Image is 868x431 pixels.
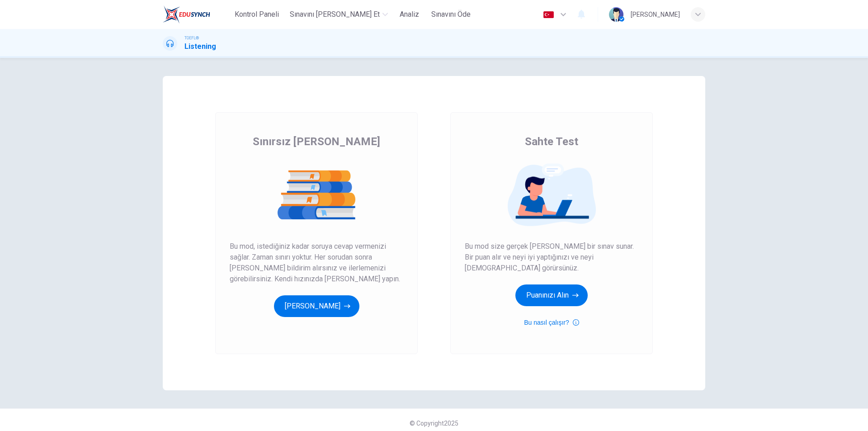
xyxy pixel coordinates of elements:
iframe: Intercom live chat [837,400,859,422]
button: Sınavını Öde [428,6,474,23]
button: Kontrol Paneli [231,6,283,23]
span: Bu mod, istediğiniz kadar soruya cevap vermenizi sağlar. Zaman sınırı yoktur. Her sorudan sonra [... [230,241,403,284]
span: Sahte Test [525,134,578,149]
span: Analiz [400,9,419,20]
button: Analiz [395,6,424,23]
img: EduSynch logo [163,5,210,24]
span: Kontrol Paneli [235,9,279,20]
button: Puanınızı Alın [515,284,588,306]
span: Sınavını [PERSON_NAME] Et [290,9,380,20]
span: Sınavını Öde [431,9,471,20]
img: tr [543,11,554,18]
button: Bu nasıl çalışır? [524,317,579,328]
span: Bu mod size gerçek [PERSON_NAME] bir sınav sunar. Bir puan alır ve neyi iyi yaptığınızı ve neyi [... [465,241,638,274]
a: EduSynch logo [163,5,231,24]
div: [PERSON_NAME] [631,9,680,20]
span: Sınırsız [PERSON_NAME] [253,134,380,149]
img: Profile picture [609,7,623,22]
span: TOEFL® [184,35,199,41]
button: [PERSON_NAME] [274,295,359,317]
button: Sınavını [PERSON_NAME] Et [286,6,392,23]
span: © Copyright 2025 [410,420,458,427]
h1: Listening [184,41,216,52]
